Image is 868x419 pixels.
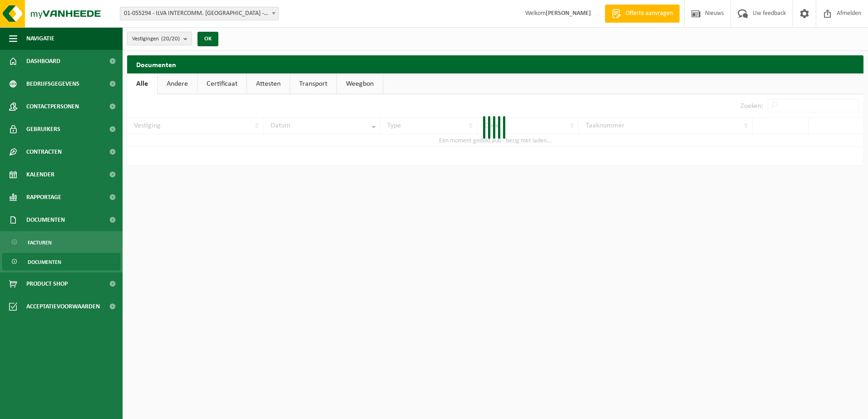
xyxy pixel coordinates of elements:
[2,234,120,251] a: Facturen
[26,163,54,186] span: Kalender
[28,234,52,251] span: Facturen
[132,32,180,46] span: Vestigingen
[120,7,279,20] span: 01-055294 - ILVA INTERCOMM. EREMBODEGEM - EREMBODEGEM
[2,253,120,270] a: Documenten
[26,95,79,118] span: Contactpersonen
[247,73,290,94] a: Attesten
[26,295,100,318] span: Acceptatievoorwaarden
[26,141,62,163] span: Contracten
[26,118,60,141] span: Gebruikers
[28,253,61,271] span: Documenten
[26,73,79,95] span: Bedrijfsgegevens
[158,73,197,94] a: Andere
[605,5,680,23] a: Offerte aanvragen
[26,209,65,231] span: Documenten
[127,32,192,45] button: Vestigingen(20/20)
[26,273,68,295] span: Product Shop
[127,73,157,94] a: Alle
[290,73,336,94] a: Transport
[127,55,863,73] h2: Documenten
[26,186,61,209] span: Rapportage
[197,73,247,94] a: Certificaat
[120,7,278,20] span: 01-055294 - ILVA INTERCOMM. EREMBODEGEM - EREMBODEGEM
[623,9,675,18] span: Offerte aanvragen
[197,32,218,46] button: OK
[337,73,383,94] a: Weegbon
[26,27,54,50] span: Navigatie
[161,36,180,42] count: (20/20)
[546,10,591,17] strong: [PERSON_NAME]
[26,50,60,73] span: Dashboard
